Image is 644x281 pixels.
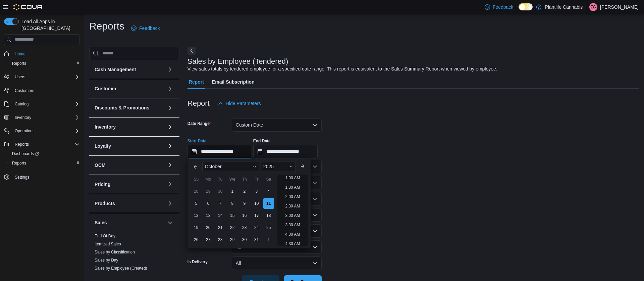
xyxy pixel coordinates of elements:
input: Press the down key to enter a popover containing a calendar. Press the escape key to close the po... [187,145,252,158]
img: Cova [13,4,43,10]
div: day-8 [227,198,238,209]
span: Email Subscription [212,75,255,89]
span: Catalog [12,100,80,108]
div: day-12 [191,210,202,221]
button: Sales [95,219,165,226]
button: Cash Management [95,66,165,73]
button: Loyalty [95,143,165,149]
button: Inventory [1,113,83,122]
div: day-16 [239,210,250,221]
span: End Of Day [95,233,115,239]
span: Reports [9,159,80,167]
span: Reports [9,59,80,67]
button: Inventory [95,124,165,130]
span: Feedback [493,4,513,10]
div: day-7 [215,198,226,209]
a: Feedback [482,0,516,14]
button: OCM [95,162,165,169]
button: Operations [1,126,83,136]
button: Settings [1,172,83,182]
a: Itemized Sales [95,242,121,246]
span: Reports [12,160,26,166]
button: Customers [1,86,83,95]
span: Settings [15,175,29,180]
h3: OCM [95,162,106,169]
div: Zach Guenard [589,3,597,11]
div: Button. Open the month selector. October is currently selected. [202,161,259,172]
h3: Sales [95,219,107,226]
span: Settings [12,173,80,181]
button: Reports [1,140,83,149]
span: Sales by Classification [95,249,135,255]
a: Dashboards [9,150,42,158]
label: Start Date [187,138,207,144]
div: day-1 [227,186,238,197]
div: day-17 [251,210,262,221]
div: day-26 [191,234,202,245]
div: day-28 [191,186,202,197]
div: day-31 [251,234,262,245]
p: | [585,3,587,11]
div: day-3 [251,186,262,197]
div: day-20 [203,222,214,233]
h3: Pricing [95,181,110,188]
input: Dark Mode [519,3,533,10]
div: day-30 [215,186,226,197]
div: day-19 [191,222,202,233]
button: Open list of options [312,164,318,169]
div: October, 2025 [190,185,275,246]
button: Cash Management [166,65,174,74]
button: Previous Month [190,161,201,172]
h1: Reports [89,19,124,33]
span: Home [15,51,25,57]
div: day-1 [263,234,274,245]
div: day-28 [215,234,226,245]
li: 2:00 AM [282,193,303,201]
div: Fr [251,174,262,185]
p: Plantlife Cannabis [545,3,583,11]
button: Hide Parameters [215,97,264,110]
span: Reports [12,61,26,66]
div: We [227,174,238,185]
div: day-9 [239,198,250,209]
span: October [205,164,222,169]
div: day-13 [203,210,214,221]
li: 2:30 AM [282,202,303,210]
h3: Report [187,99,210,107]
a: Home [12,50,28,58]
button: Inventory [12,113,34,122]
h3: Products [95,200,115,207]
a: Dashboards [7,149,83,158]
div: Sa [263,174,274,185]
h3: Inventory [95,124,116,130]
ul: Time [277,175,308,246]
h3: Customer [95,85,116,92]
a: Feedback [128,21,162,35]
li: 4:30 AM [282,240,303,248]
div: day-24 [251,222,262,233]
span: Sales by Day [95,257,118,263]
label: End Date [253,138,271,144]
label: Is Delivery [187,259,208,265]
div: day-27 [203,234,214,245]
a: Reports [9,59,29,67]
div: day-10 [251,198,262,209]
h3: Cash Management [95,66,136,73]
button: Sales [166,219,174,227]
div: day-15 [227,210,238,221]
div: Tu [215,174,226,185]
li: 4:00 AM [282,230,303,238]
span: Home [12,50,80,58]
li: 3:30 AM [282,221,303,229]
span: Catalog [15,101,29,107]
span: Operations [12,127,80,135]
li: 1:00 AM [282,174,303,182]
button: Catalog [12,100,31,108]
div: Su [191,174,202,185]
button: Discounts & Promotions [95,104,165,111]
button: Customer [166,85,174,93]
h3: Loyalty [95,143,111,149]
span: 2025 [263,164,274,169]
span: Users [12,73,80,81]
